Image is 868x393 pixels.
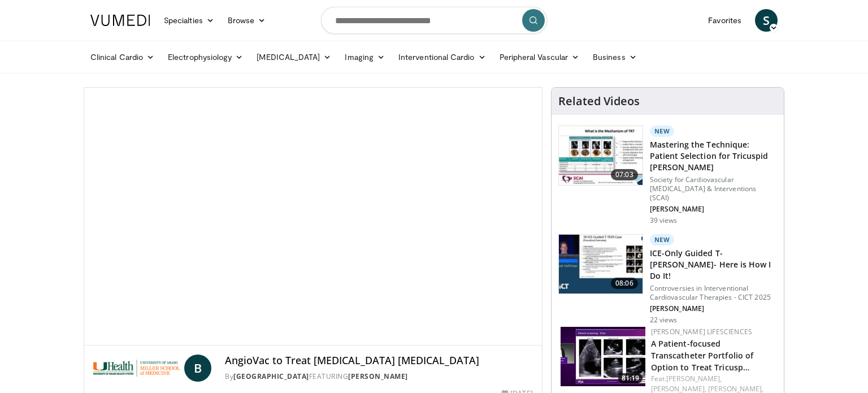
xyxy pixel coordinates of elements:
a: 07:03 New Mastering the Technique: Patient Selection for Tricuspid [PERSON_NAME] Society for Card... [558,126,777,225]
a: [PERSON_NAME] Lifesciences [651,327,752,336]
img: 47e2ecf0-ee3f-4e66-94ec-36b848c19fd4.150x105_q85_crop-smart_upscale.jpg [559,126,643,185]
a: A Patient-focused Transcatheter Portfolio of Option to Treat Tricusp… [651,338,754,373]
video-js: Video Player [84,88,542,346]
a: Clinical Cardio [84,46,161,68]
p: New [650,126,675,137]
a: [PERSON_NAME], [666,374,722,383]
p: 22 views [650,316,678,325]
p: [PERSON_NAME] [650,304,777,313]
a: S [755,9,778,32]
span: 08:06 [611,278,638,289]
input: Search topics, interventions [321,7,547,34]
a: [MEDICAL_DATA] [250,46,338,68]
a: Imaging [338,46,392,68]
div: By FEATURING [225,372,532,382]
span: 07:03 [611,169,638,180]
a: Favorites [701,9,748,32]
h4: AngioVac to Treat [MEDICAL_DATA] [MEDICAL_DATA] [225,355,532,367]
a: 08:06 New ICE-Only Guided T-[PERSON_NAME]- Here is How I Do It! Controversies in Interventional C... [558,234,777,325]
a: Peripheral Vascular [493,46,586,68]
h3: ICE-Only Guided T-[PERSON_NAME]- Here is How I Do It! [650,248,777,282]
a: Browse [221,9,273,32]
p: Society for Cardiovascular [MEDICAL_DATA] & Interventions (SCAI) [650,175,777,202]
a: Electrophysiology [161,46,250,68]
img: e427e63d-a34d-416a-842f-984c934844ab.150x105_q85_crop-smart_upscale.jpg [559,235,643,293]
p: [PERSON_NAME] [650,205,777,214]
h3: Mastering the Technique: Patient Selection for Tricuspid [PERSON_NAME] [650,139,777,173]
a: Interventional Cardio [392,46,493,68]
img: VuMedi Logo [90,15,150,26]
img: University of Miami [93,355,180,382]
a: [GEOGRAPHIC_DATA] [233,372,309,381]
a: B [184,355,211,382]
a: Specialties [157,9,221,32]
p: New [650,234,675,245]
a: 81:19 [561,327,645,386]
a: [PERSON_NAME] [348,372,408,381]
p: Controversies in Interventional Cardiovascular Therapies - CICT 2025 [650,284,777,302]
h4: Related Videos [558,94,640,108]
a: Business [586,46,644,68]
p: 39 views [650,216,678,225]
img: 89c99c6b-51af-422b-9e16-584247a1f9e1.150x105_q85_crop-smart_upscale.jpg [561,327,645,386]
span: 81:19 [618,373,643,383]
